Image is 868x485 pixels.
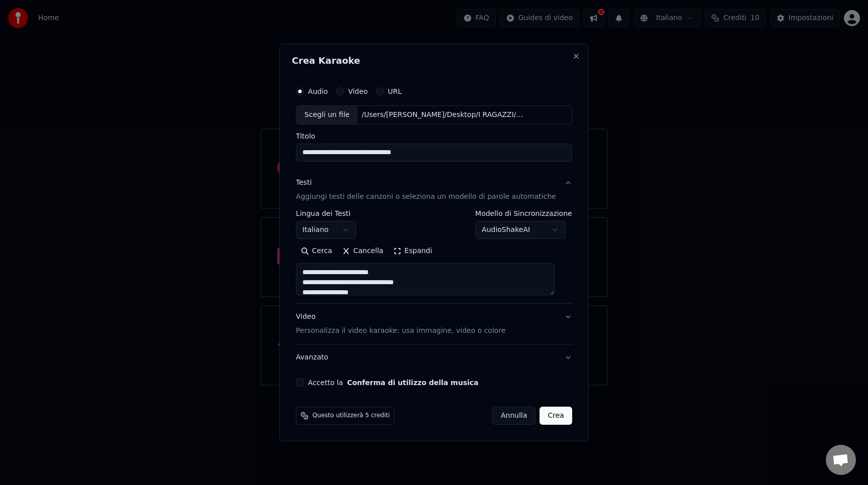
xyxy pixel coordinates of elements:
button: Crea [540,407,572,425]
p: Aggiungi testi delle canzoni o seleziona un modello di parole automatiche [296,192,556,202]
button: Espandi [388,243,437,259]
label: URL [388,88,402,95]
button: Annulla [492,407,536,425]
div: TestiAggiungi testi delle canzoni o seleziona un modello di parole automatiche [296,210,572,303]
h2: Crea Karaoke [292,56,576,65]
button: Cerca [296,243,337,259]
label: Titolo [296,133,572,140]
button: Accetto la [347,379,479,386]
label: Modello di Sincronizzazione [475,210,572,217]
div: /Users/[PERSON_NAME]/Desktop/I RAGAZZI/EXPORT X TESTI/zzz MALEDETTA PRIMAVERA - x testo.mp3 [358,110,528,120]
span: Questo utilizzerà 5 crediti [312,412,390,420]
button: Cancella [337,243,388,259]
div: Video [296,312,505,336]
label: Video [348,88,368,95]
div: Testi [296,178,311,188]
button: VideoPersonalizza il video karaoke: usa immagine, video o colore [296,304,572,344]
label: Accetto la [308,379,478,386]
button: TestiAggiungi testi delle canzoni o seleziona un modello di parole automatiche [296,170,572,210]
button: Avanzato [296,344,572,371]
label: Audio [308,88,328,95]
label: Lingua dei Testi [296,210,356,217]
p: Personalizza il video karaoke: usa immagine, video o colore [296,326,505,336]
div: Scegli un file [296,106,358,124]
